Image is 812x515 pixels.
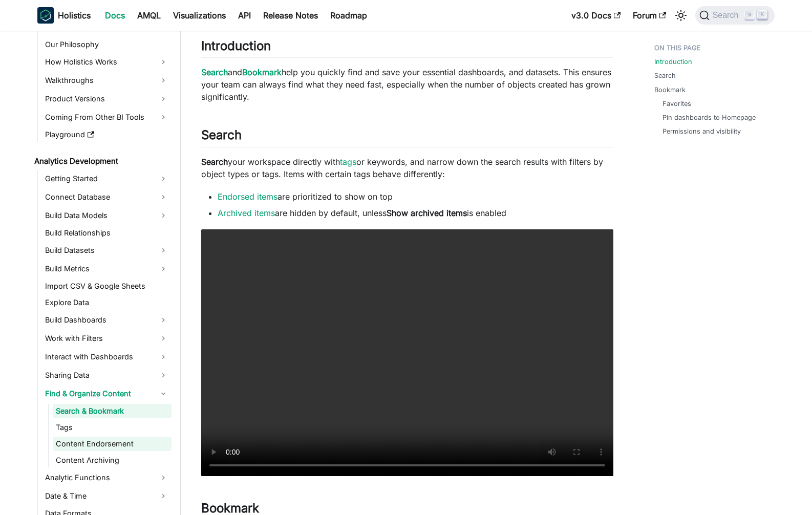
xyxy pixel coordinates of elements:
[58,9,91,22] b: Holistics
[42,37,172,52] a: Our Philosophy
[218,207,613,219] li: are hidden by default, unless is enabled
[42,312,172,328] a: Build Dashboards
[663,99,691,109] a: Favorites
[42,91,172,107] a: Product Versions
[654,85,686,95] a: Bookmark
[201,157,228,167] strong: Search
[42,54,172,70] a: How Holistics Works
[42,261,172,277] a: Build Metrics
[627,7,672,24] a: Forum
[42,385,172,402] a: Find & Organize Content
[42,72,172,89] a: Walkthroughs
[31,154,172,168] a: Analytics Development
[42,170,172,187] a: Getting Started
[53,404,172,418] a: Search & Bookmark
[218,191,277,202] a: Endorsed items
[42,189,172,205] a: Connect Database
[201,156,613,180] p: your workspace directly with or keywords, and narrow down the search results with filters by obje...
[201,229,613,477] video: Your browser does not support embedding video, but you can .
[42,330,172,347] a: Work with Filters
[53,437,172,451] a: Content Endorsement
[42,488,172,504] a: Date & Time
[201,67,228,77] a: Search
[42,207,172,224] a: Build Data Models
[37,7,54,24] img: Holistics
[757,10,767,19] kbd: K
[201,38,613,58] h2: Introduction
[232,7,257,24] a: API
[242,67,282,77] a: Bookmark
[218,208,275,218] a: Archived items
[201,66,613,103] p: and help you quickly find and save your essential dashboards, and datasets. This ensures your tea...
[42,109,172,125] a: Coming From Other BI Tools
[387,208,467,218] strong: Show archived items
[340,157,356,167] a: tags
[53,453,172,467] a: Content Archiving
[744,11,755,20] kbd: ⌘
[663,126,741,136] a: Permissions and visibility
[27,31,181,515] nav: Docs sidebar
[42,295,172,310] a: Explore Data
[201,127,613,147] h2: Search
[654,57,692,67] a: Introduction
[99,7,131,24] a: Docs
[565,7,627,24] a: v3.0 Docs
[42,349,172,365] a: Interact with Dashboards
[218,190,613,203] li: are prioritized to show on top
[695,6,775,25] button: Search (Command+K)
[42,279,172,293] a: Import CSV & Google Sheets
[663,113,756,122] a: Pin dashboards to Homepage
[257,7,324,24] a: Release Notes
[654,71,676,80] a: Search
[42,226,172,240] a: Build Relationships
[42,127,172,142] a: Playground
[710,11,745,20] span: Search
[37,7,91,24] a: HolisticsHolistics
[131,7,167,24] a: AMQL
[167,7,232,24] a: Visualizations
[324,7,373,24] a: Roadmap
[42,242,172,259] a: Build Datasets
[53,420,172,435] a: Tags
[42,469,172,486] a: Analytic Functions
[42,367,172,383] a: Sharing Data
[673,7,689,24] button: Switch between dark and light mode (currently light mode)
